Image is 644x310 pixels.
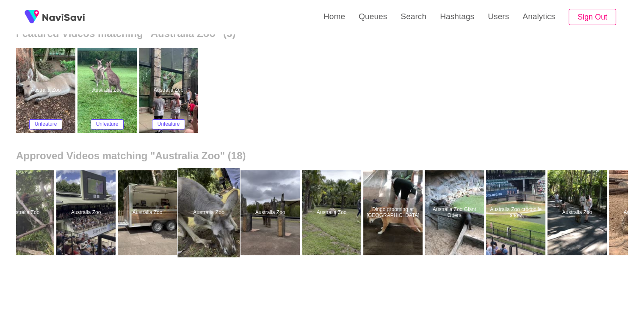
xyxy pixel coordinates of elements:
a: Australia ZooAustralia ZooUnfeature [77,48,139,133]
a: Australia Zoo crocodile showAustralia Zoo crocodile show [486,170,547,255]
button: Unfeature [152,119,185,130]
button: Unfeature [29,119,63,130]
button: Unfeature [91,119,124,130]
a: Australia ZooAustralia Zoo [118,170,179,255]
a: Australia ZooAustralia Zoo [302,170,363,255]
img: fireSpot [21,6,42,28]
a: Australia ZooAustralia ZooUnfeature [16,48,77,133]
a: Australia Zoo Giant OttersAustralia Zoo Giant Otters [425,170,486,255]
img: fireSpot [42,13,85,21]
button: Sign Out [569,9,616,25]
a: Australia ZooAustralia Zoo [179,170,240,255]
a: Australia ZooAustralia Zoo [547,170,609,255]
a: Dingo grooming at [GEOGRAPHIC_DATA]Dingo grooming at Australia Zoo [363,170,425,255]
a: Australia ZooAustralia Zoo [56,170,118,255]
a: Australia ZooAustralia ZooUnfeature [139,48,200,133]
h2: Approved Videos matching "Australia Zoo" (18) [16,150,628,162]
a: Australia ZooAustralia Zoo [240,170,302,255]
